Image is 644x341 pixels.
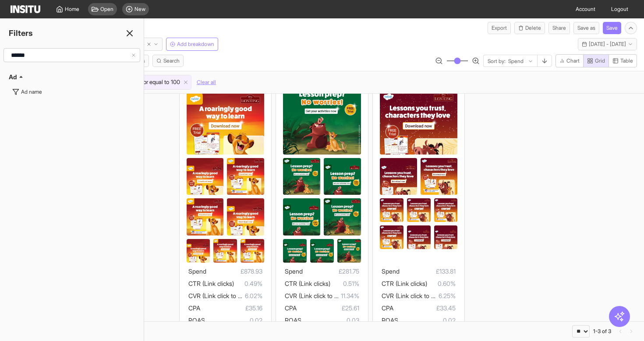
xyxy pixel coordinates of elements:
span: Grid [595,57,605,64]
span: 0.02 [398,315,456,326]
button: Delete [514,22,545,34]
button: Share [548,22,570,34]
span: CPA [382,304,393,312]
span: Table [620,57,633,64]
span: Spend [188,267,206,275]
button: Add breakdown [166,38,218,51]
span: 0.02 [205,315,262,326]
span: 0.49% [234,278,262,289]
div: Ad name [21,88,42,95]
button: Save as [573,22,599,34]
span: £25.61 [297,303,359,313]
span: 100 [171,78,180,87]
span: £133.81 [400,266,456,277]
button: Save [603,22,621,34]
span: CPA [285,304,297,312]
span: [DATE] - [DATE] [589,41,626,48]
span: £35.16 [200,303,262,313]
span: Search [163,57,180,64]
span: 0.03 [301,315,359,326]
button: Search [152,55,184,67]
span: ROAS [285,316,301,324]
span: 11.34% [341,291,359,301]
span: 0.51% [330,278,359,289]
span: £33.45 [393,303,456,313]
span: ROAS [382,316,398,324]
span: New [134,6,145,13]
span: Chart [566,57,580,64]
span: £878.93 [206,266,262,277]
span: CTR (Link clicks) [188,280,234,287]
span: 6.02% [245,291,262,301]
div: 1-3 of 3 [593,328,611,335]
h2: Ad [9,73,17,81]
button: [DATE] - [DATE] [578,38,637,50]
span: CVR (Link click to purchase) [382,292,458,299]
span: Add breakdown [177,41,214,48]
span: CTR (Link clicks) [285,280,330,287]
button: Grid [583,54,609,67]
span: 6.25% [439,291,456,301]
button: Chart [556,54,584,67]
span: Spend [382,267,400,275]
span: Spend [285,267,303,275]
span: ROAS [188,316,205,324]
span: Home [65,6,79,13]
span: Sort by: [488,58,506,65]
img: Logo [11,5,40,13]
span: CVR (Link click to purchase) [285,292,361,299]
span: 0.60% [427,278,456,289]
button: Table [609,54,637,67]
span: £281.75 [303,266,359,277]
span: Open [100,6,113,13]
button: Export [488,22,511,34]
button: Clear all [197,75,216,90]
span: CVR (Link click to purchase) [188,292,265,299]
h2: Filters [9,27,33,39]
button: Ad name [9,85,135,99]
span: CTR (Link clicks) [382,280,427,287]
span: CPA [188,304,200,312]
